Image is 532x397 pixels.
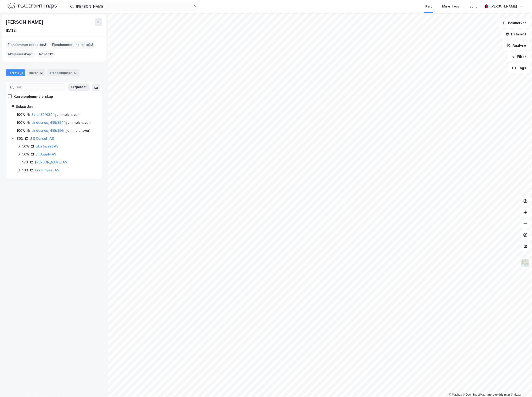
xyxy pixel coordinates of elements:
[509,374,532,397] div: Kontrollprogram for chat
[509,374,532,397] iframe: Chat Widget
[425,4,432,9] div: Kart
[22,144,29,149] div: 50%
[14,94,53,99] div: Kun eiendoms-eierskap
[22,159,29,165] div: 17%
[490,4,517,9] div: [PERSON_NAME]
[30,136,54,140] a: J S Consult AS
[503,41,530,50] button: Analyse
[31,120,91,125] div: ( hjemmelshaver )
[22,151,29,157] div: 50%
[35,160,67,164] a: [PERSON_NAME] AS
[44,42,46,48] span: 3
[49,51,53,57] span: 12
[68,83,90,91] button: Ekspander
[469,4,478,9] div: Bolig
[47,69,79,76] div: Transaksjoner
[50,41,95,49] div: Eiendommer (Indirekte) :
[91,42,94,48] span: 3
[35,144,58,148] a: Jika Invest AS
[508,52,530,61] button: Filter
[22,167,29,173] div: 10%
[463,393,486,396] a: OpenStreetMap
[521,259,530,268] img: Z
[508,63,530,73] button: Tags
[31,128,91,133] div: ( hjemmelshaver )
[31,112,80,117] div: ( hjemmelshaver )
[449,393,462,396] a: Mapbox
[502,30,530,39] button: Datasett
[8,2,57,10] img: logo.f888ab2527a4732fd821a326f86c7f29.svg
[31,113,53,117] a: Sola, 32/434
[6,69,25,76] div: Portefølje
[27,69,45,76] div: Roller
[31,121,64,125] a: Lindesnes, 455/354
[6,41,48,49] div: Eiendommer (direkte) :
[35,168,59,172] a: Ekko Invest AS
[6,50,35,58] div: Aksjeeierskap :
[6,18,44,26] div: [PERSON_NAME]
[17,112,25,117] div: 100%
[31,129,63,132] a: Lindesnes, 455/356
[6,28,17,33] div: [DATE]
[74,3,193,10] input: Søk på adresse, matrikkel, gårdeiere, leietakere eller personer
[498,18,530,28] button: Bokmerker
[39,70,44,75] div: 12
[487,393,510,396] a: Improve this map
[442,4,459,9] div: Mine Tags
[37,50,55,58] div: Roller :
[32,51,34,57] span: 1
[17,136,24,141] div: 80%
[17,120,25,125] div: 100%
[16,104,96,110] div: Sekse Jan
[73,70,78,75] div: 17
[35,152,56,156] a: Jt Supply AS
[14,84,65,91] input: Søk
[17,128,25,133] div: 100%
